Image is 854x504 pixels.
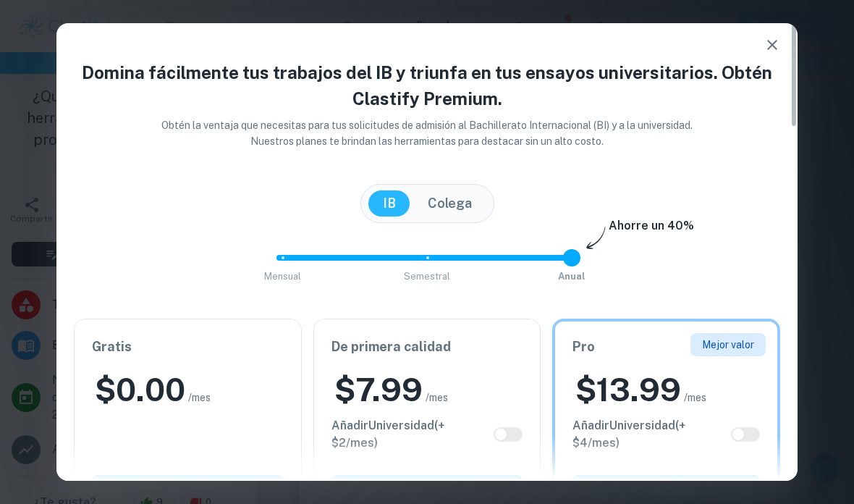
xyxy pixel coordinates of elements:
font: /mes [188,392,211,403]
font: Universidad [609,419,675,432]
font: Semestral [404,271,450,282]
font: $ [95,371,116,408]
font: Ahorre un 40% [609,219,694,232]
font: 7.99 [355,371,423,408]
font: 13.99 [596,371,681,408]
font: Colega [428,196,472,211]
font: Domina fácilmente tus trabajos del IB y triunfa en tus ensayos universitarios. Obtén Clastify Pre... [82,62,772,109]
font: Gratis [92,339,132,354]
font: IB [383,196,396,211]
font: Mensual [264,271,301,282]
font: /mes [684,392,706,403]
font: Universidad [368,419,434,432]
font: Mejor valor [702,339,754,350]
img: subscription-arrow.svg [586,226,606,251]
font: 0.00 [116,371,185,408]
font: Anual [558,271,585,282]
h6: Haga clic para ver todas las características adicionales del colegio. [572,417,725,452]
font: $ [334,371,355,408]
h6: Haga clic para ver todas las características adicionales del colegio. [331,417,489,452]
font: $ [575,371,596,408]
font: Obtén la ventaja que necesitas para tus solicitudes de admisión al Bachillerato Internacional (BI... [161,119,693,147]
font: /mes [426,392,448,403]
font: Pro [572,339,595,354]
font: Añadir [331,419,368,432]
font: De primera calidad [331,339,451,354]
font: Añadir [572,419,609,432]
